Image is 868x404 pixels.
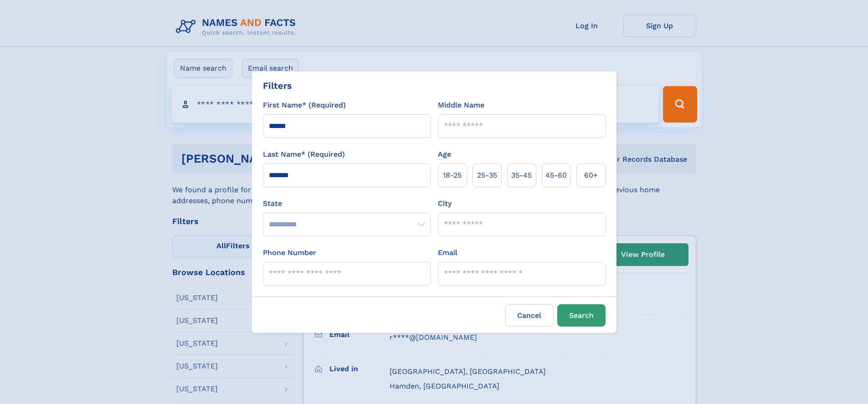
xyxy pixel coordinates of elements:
[443,170,462,181] span: 18‑25
[263,149,345,160] label: Last Name* (Required)
[505,304,554,327] label: Cancel
[438,149,451,160] label: Age
[263,247,316,258] label: Phone Number
[557,304,606,327] button: Search
[477,170,497,181] span: 25‑35
[263,198,431,209] label: State
[263,100,346,111] label: First Name* (Required)
[584,170,598,181] span: 60+
[438,247,457,258] label: Email
[438,198,452,209] label: City
[263,79,292,92] div: Filters
[511,170,532,181] span: 35‑45
[438,100,484,111] label: Middle Name
[545,170,567,181] span: 45‑60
